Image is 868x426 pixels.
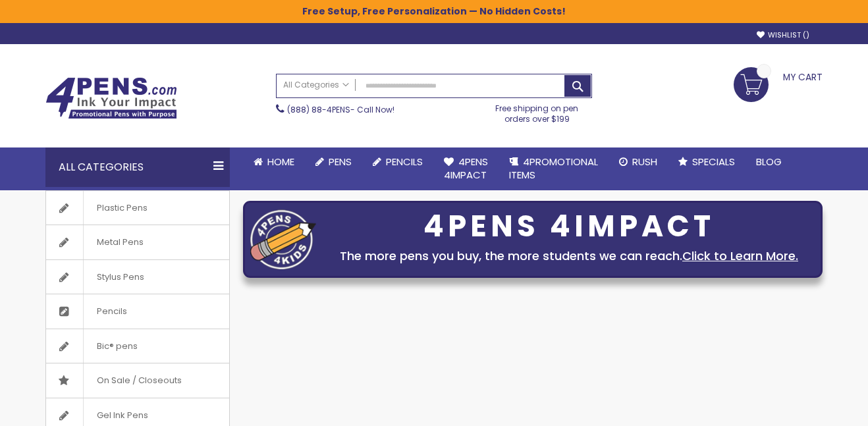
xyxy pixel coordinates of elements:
span: Metal Pens [83,225,157,259]
a: Rush [609,147,668,176]
a: Wishlist [757,30,809,40]
span: Specials [692,155,735,169]
div: Free shipping on pen orders over $199 [482,98,593,124]
span: All Categories [283,80,349,90]
span: Bic® pens [83,329,151,363]
a: 4Pens4impact [433,147,499,190]
a: Pencils [362,147,433,176]
div: The more pens you buy, the more students we can reach. [323,247,815,265]
span: Stylus Pens [83,260,157,294]
img: 4Pens Custom Pens and Promotional Products [45,77,177,119]
a: Click to Learn More. [682,248,798,264]
span: Plastic Pens [83,191,161,225]
span: - Call Now! [287,104,394,115]
a: Plastic Pens [46,191,229,225]
a: On Sale / Closeouts [46,363,229,398]
a: Stylus Pens [46,260,229,294]
span: 4PROMOTIONAL ITEMS [509,155,598,182]
img: four_pen_logo.png [250,209,316,269]
a: Bic® pens [46,329,229,363]
span: Home [267,155,294,169]
div: 4PENS 4IMPACT [323,213,815,240]
a: 4PROMOTIONALITEMS [499,147,609,190]
span: Pencils [83,294,140,329]
span: Rush [632,155,657,169]
span: On Sale / Closeouts [83,363,195,398]
span: 4Pens 4impact [444,155,488,182]
div: All Categories [45,147,230,187]
span: Blog [756,155,782,169]
a: Pens [305,147,362,176]
a: Home [243,147,305,176]
a: Blog [746,147,792,176]
a: Pencils [46,294,229,329]
span: Pencils [386,155,423,169]
a: All Categories [277,74,356,96]
span: Pens [329,155,352,169]
a: Specials [668,147,746,176]
a: Metal Pens [46,225,229,259]
a: (888) 88-4PENS [287,104,350,115]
